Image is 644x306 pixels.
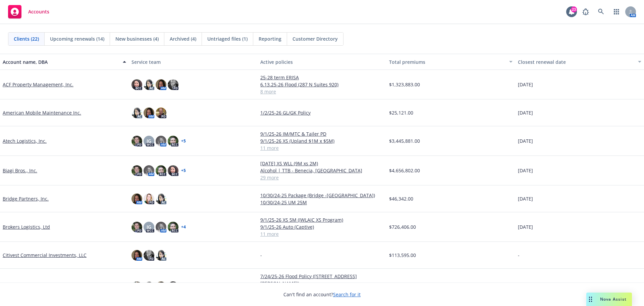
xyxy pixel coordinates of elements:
span: Untriaged files (1) [207,35,248,42]
a: 9/1/25-26 IM/MTC & Tailer PD [260,130,384,137]
div: Account name, DBA [3,58,119,65]
img: photo [156,193,166,204]
button: Service team [129,54,258,70]
span: [DATE] [518,223,533,230]
a: + 4 [181,225,186,229]
a: Biagi Bros., Inc. [3,167,37,174]
a: 11 more [260,144,384,151]
img: photo [156,165,166,176]
span: JG [147,137,151,144]
img: photo [168,281,178,292]
img: photo [168,79,178,90]
img: photo [131,281,142,292]
img: photo [144,193,154,204]
a: Switch app [610,5,623,18]
button: Closest renewal date [515,54,644,70]
div: Service team [131,58,255,65]
img: photo [144,281,154,292]
img: photo [144,107,154,118]
span: $1,323,883.00 [389,81,420,88]
img: photo [131,165,142,176]
a: 10/30/24-25 UM 25M [260,199,384,206]
button: Nova Assist [586,293,632,306]
img: photo [168,136,178,146]
img: photo [131,193,142,204]
img: photo [131,79,142,90]
div: Closest renewal date [518,58,634,65]
div: Drag to move [586,293,595,306]
a: ACF Property Management, Inc. [3,81,73,88]
img: photo [131,250,142,261]
span: $4,656,802.00 [389,167,420,174]
img: photo [168,222,178,232]
a: Atech Logistics, Inc. [3,137,47,144]
span: [DATE] [518,167,533,174]
span: Clients (22) [14,35,39,42]
span: [DATE] [518,109,533,116]
img: photo [131,107,142,118]
a: Citivest Commercial Investments, LLC [3,252,87,259]
span: Can't find an account? [283,291,361,298]
a: 29 more [260,174,384,181]
span: [DATE] [518,195,533,202]
span: - [518,252,520,259]
a: 25-28 term ERISA [260,74,384,81]
div: Total premiums [389,58,505,65]
span: [DATE] [518,137,533,144]
span: Upcoming renewals (14) [50,35,104,42]
a: Search for it [333,291,361,298]
span: [DATE] [518,81,533,88]
img: photo [131,136,142,146]
span: Accounts [28,9,49,14]
span: Archived (4) [170,35,196,42]
span: Reporting [259,35,281,42]
a: 9/1/25-26 XS (Upland $1M x $5M) [260,137,384,144]
a: Alcohol | TTB - Benecia, [GEOGRAPHIC_DATA] [260,167,384,174]
a: 11 more [260,230,384,237]
img: photo [144,79,154,90]
span: JG [147,223,151,230]
img: photo [144,165,154,176]
img: photo [156,107,166,118]
img: photo [168,165,178,176]
img: photo [156,281,166,292]
a: [DATE] XS WLL (9M xs 2M) [260,160,384,167]
a: 10/30/24-25 Package (Bridge -[GEOGRAPHIC_DATA]) [260,192,384,199]
a: + 5 [181,139,186,143]
span: Nova Assist [600,296,627,302]
div: 23 [571,6,577,12]
a: American Mobile Maintenance Inc. [3,109,81,116]
a: 1/2/25-26 GL/GK Policy [260,109,384,116]
img: photo [156,79,166,90]
button: Active policies [258,54,386,70]
span: $46,342.00 [389,195,413,202]
span: $113,595.00 [389,252,416,259]
img: photo [156,250,166,261]
img: photo [131,222,142,232]
img: photo [156,222,166,232]
span: $3,445,881.00 [389,137,420,144]
span: - [260,252,262,259]
a: Report a Bug [579,5,592,18]
img: photo [144,250,154,261]
a: 7/24/25-26 Flood Policy ([STREET_ADDRESS][PERSON_NAME]) [260,273,384,287]
span: New businesses (4) [115,35,159,42]
a: 8 more [260,88,384,95]
span: $25,121.00 [389,109,413,116]
a: + 5 [181,169,186,173]
a: Bridge Partners, Inc. [3,195,49,202]
img: photo [156,136,166,146]
button: Total premiums [386,54,515,70]
a: 6.13.25-26 Flood (287 N Suites 920) [260,81,384,88]
span: Customer Directory [292,35,338,42]
span: $726,406.00 [389,223,416,230]
a: 9/1/25-26 Auto (Captive) [260,223,384,230]
a: 9/1/25-26 XS 5M (IWLAIC XS Program) [260,216,384,223]
a: Accounts [5,2,52,21]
